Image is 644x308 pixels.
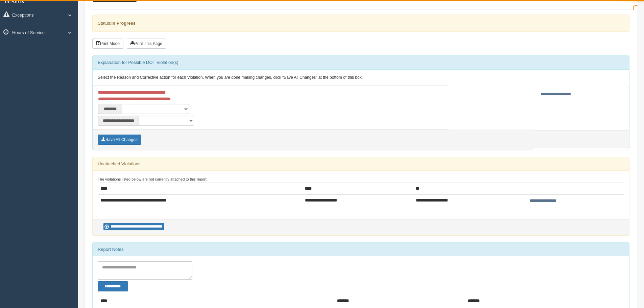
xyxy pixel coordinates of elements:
[111,21,136,26] strong: In Progress
[92,15,629,32] div: Status:
[98,135,141,145] button: Save
[127,39,166,49] button: Print This Page
[93,157,629,171] div: Unattached Violations
[93,70,629,86] div: Select the Reason and Corrective action for each Violation. When you are done making changes, cli...
[93,243,629,256] div: Report Notes
[98,281,128,291] button: Change Filter Options
[98,177,208,181] small: The violations listed below are not currently attached to this report:
[93,56,629,69] div: Explanation for Possible DOT Violation(s)
[92,39,123,49] button: Print Mode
